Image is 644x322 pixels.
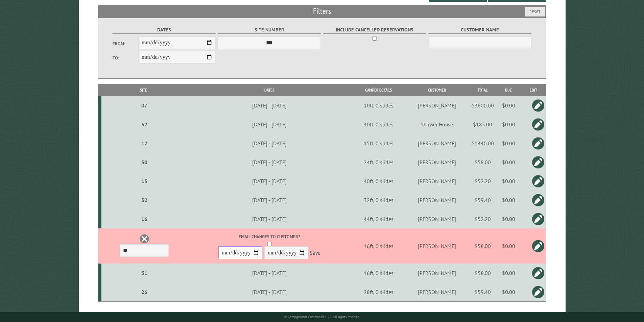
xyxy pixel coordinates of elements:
label: Site Number [218,26,321,34]
td: [PERSON_NAME] [404,153,469,172]
td: 44ft, 0 slides [353,209,405,228]
td: $59.40 [469,191,496,209]
th: Camper Details [353,84,405,96]
td: 16ft, 0 slides [353,264,405,282]
td: $52.20 [469,172,496,191]
td: $0.00 [496,209,521,228]
th: Dates [186,84,353,96]
td: $0.00 [496,264,521,282]
td: [PERSON_NAME] [404,191,469,209]
td: $0.00 [496,172,521,191]
div: 50 [104,159,185,166]
h2: Filters [98,5,546,18]
td: $1440.00 [469,134,496,153]
label: From: [113,41,138,47]
td: $0.00 [496,153,521,172]
div: 52 [104,121,185,128]
div: [DATE] - [DATE] [187,270,352,276]
td: [PERSON_NAME] [404,209,469,228]
th: Customer [404,84,469,96]
td: [PERSON_NAME] [404,282,469,302]
td: $0.00 [496,96,521,115]
label: To: [113,55,138,61]
td: 10ft, 0 slides [353,96,405,115]
a: Delete this reservation [139,234,149,244]
div: [DATE] - [DATE] [187,159,352,166]
label: Dates [113,26,216,34]
td: $0.00 [496,282,521,302]
th: Edit [521,84,546,96]
td: Shower House [404,115,469,134]
div: 51 [104,270,185,276]
td: $3600.00 [469,96,496,115]
div: 32 [104,197,185,203]
td: 16ft, 0 slides [353,228,405,264]
div: [DATE] - [DATE] [187,102,352,109]
small: © Campground Commander LLC. All rights reserved. [284,315,360,319]
div: [DATE] - [DATE] [187,289,352,295]
td: $0.00 [496,228,521,264]
div: 12 [104,140,185,147]
td: $58.00 [469,264,496,282]
td: [PERSON_NAME] [404,264,469,282]
td: 40ft, 0 slides [353,172,405,191]
td: [PERSON_NAME] [404,228,469,264]
div: [DATE] - [DATE] [187,178,352,184]
td: 15ft, 0 slides [353,134,405,153]
td: [PERSON_NAME] [404,172,469,191]
td: 28ft, 0 slides [353,282,405,302]
div: - [187,233,352,261]
label: Include Cancelled Reservations [323,26,426,34]
button: Reset [525,7,545,17]
td: [PERSON_NAME] [404,134,469,153]
td: $59.40 [469,282,496,302]
div: 26 [104,289,185,295]
div: [DATE] - [DATE] [187,121,352,128]
td: $0.00 [496,134,521,153]
a: Save [310,250,320,256]
td: $58.00 [469,153,496,172]
div: 16 [104,216,185,222]
td: $58.00 [469,228,496,264]
th: Due [496,84,521,96]
label: Email changes to customer? [187,233,352,240]
td: $185.00 [469,115,496,134]
div: [DATE] - [DATE] [187,216,352,222]
th: Site [101,84,186,96]
td: 24ft, 0 slides [353,153,405,172]
div: [DATE] - [DATE] [187,197,352,203]
div: 15 [104,178,185,184]
td: 32ft, 0 slides [353,191,405,209]
td: $52.20 [469,209,496,228]
td: 40ft, 0 slides [353,115,405,134]
th: Total [469,84,496,96]
td: $0.00 [496,191,521,209]
td: $0.00 [496,115,521,134]
label: Customer Name [428,26,531,34]
div: [DATE] - [DATE] [187,140,352,147]
div: 07 [104,102,185,109]
td: [PERSON_NAME] [404,96,469,115]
